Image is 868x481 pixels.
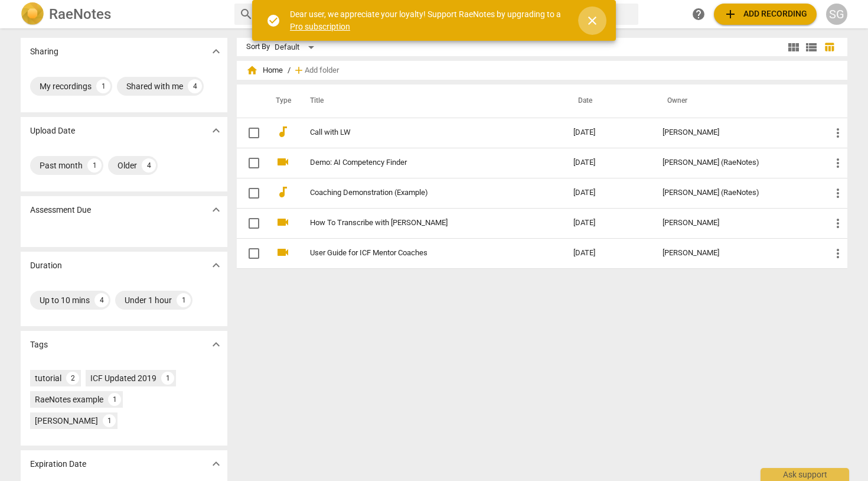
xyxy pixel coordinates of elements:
[564,238,653,268] td: [DATE]
[585,14,599,28] span: close
[276,125,290,139] span: audiotrack
[207,256,225,274] button: Show more
[663,158,812,167] div: [PERSON_NAME] (RaeNotes)
[66,372,79,385] div: 2
[564,118,653,148] td: [DATE]
[30,458,86,470] p: Expiration Date
[275,38,318,57] div: Default
[276,245,290,259] span: videocam
[293,64,305,76] span: add
[310,158,531,167] a: Demo: AI Competency Finder
[578,6,606,35] button: Close
[246,43,270,51] div: Sort By
[30,204,91,216] p: Assessment Due
[30,339,48,351] p: Tags
[663,188,812,197] div: [PERSON_NAME] (RaeNotes)
[90,372,156,384] div: ICF Updated 2019
[40,160,83,171] div: Past month
[30,259,62,272] p: Duration
[714,4,817,25] button: Upload
[209,123,223,138] span: expand_more
[209,44,223,58] span: expand_more
[35,372,61,384] div: tutorial
[96,79,110,93] div: 1
[663,249,812,258] div: [PERSON_NAME]
[276,185,290,199] span: audiotrack
[564,208,653,238] td: [DATE]
[30,125,75,137] p: Upload Date
[207,336,225,353] button: Show more
[21,2,225,26] a: LogoRaeNotes
[787,40,801,54] span: view_module
[831,126,845,140] span: more_vert
[723,7,738,21] span: add
[310,128,531,137] a: Call with LW
[49,6,111,22] h2: RaeNotes
[564,148,653,178] td: [DATE]
[266,84,296,118] th: Type
[209,457,223,471] span: expand_more
[290,22,350,31] a: Pro subscription
[305,66,339,75] span: Add folder
[207,43,225,60] button: Show more
[207,122,225,139] button: Show more
[723,7,807,21] span: Add recording
[161,372,174,385] div: 1
[246,64,283,76] span: Home
[802,38,820,56] button: List view
[564,84,653,118] th: Date
[40,80,92,92] div: My recordings
[108,393,121,406] div: 1
[804,40,818,54] span: view_list
[246,64,258,76] span: home
[691,7,706,21] span: help
[831,246,845,261] span: more_vert
[276,215,290,229] span: videocam
[824,41,835,53] span: table_chart
[266,14,280,28] span: check_circle
[831,186,845,200] span: more_vert
[290,8,564,32] div: Dear user, we appreciate your loyalty! Support RaeNotes by upgrading to a
[35,415,98,427] div: [PERSON_NAME]
[207,455,225,473] button: Show more
[831,156,845,170] span: more_vert
[209,337,223,352] span: expand_more
[21,2,44,26] img: Logo
[761,468,849,481] div: Ask support
[310,249,531,258] a: User Guide for ICF Mentor Coaches
[94,293,109,307] div: 4
[785,38,802,56] button: Tile view
[310,219,531,227] a: How To Transcribe with [PERSON_NAME]
[564,178,653,208] td: [DATE]
[142,158,156,173] div: 4
[288,66,291,75] span: /
[831,216,845,230] span: more_vert
[40,294,90,306] div: Up to 10 mins
[103,414,116,427] div: 1
[177,293,191,307] div: 1
[310,188,531,197] a: Coaching Demonstration (Example)
[125,294,172,306] div: Under 1 hour
[209,258,223,272] span: expand_more
[209,203,223,217] span: expand_more
[653,84,821,118] th: Owner
[126,80,183,92] div: Shared with me
[663,219,812,227] div: [PERSON_NAME]
[663,128,812,137] div: [PERSON_NAME]
[188,79,202,93] div: 4
[239,7,253,21] span: search
[35,394,103,405] div: RaeNotes example
[826,4,847,25] button: SG
[296,84,564,118] th: Title
[207,201,225,219] button: Show more
[820,38,838,56] button: Table view
[87,158,102,173] div: 1
[30,45,58,58] p: Sharing
[276,155,290,169] span: videocam
[118,160,137,171] div: Older
[688,4,709,25] a: Help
